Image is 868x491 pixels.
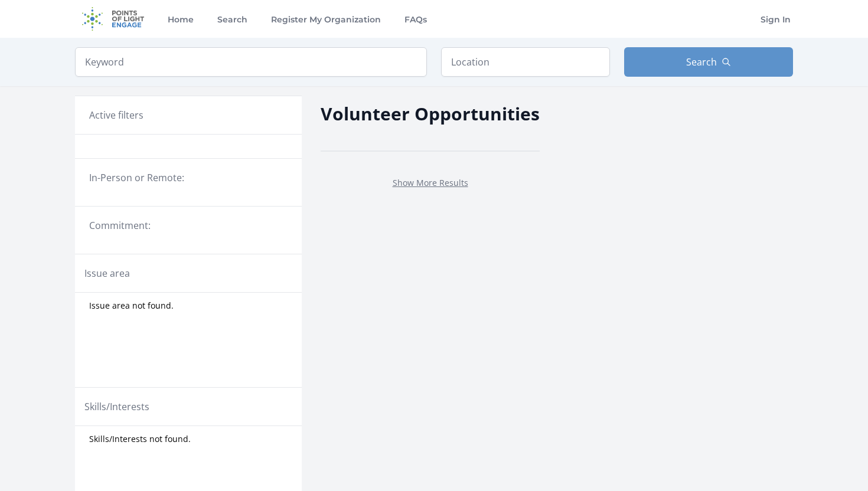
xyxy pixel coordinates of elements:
a: Show More Results [393,177,468,188]
legend: Commitment: [89,218,288,233]
legend: Skills/Interests [84,400,149,414]
span: Issue area not found. [89,300,174,312]
button: Search [624,47,793,77]
h3: Active filters [89,108,143,122]
input: Keyword [75,47,427,77]
h2: Volunteer Opportunities [321,100,540,127]
input: Location [441,47,610,77]
legend: Issue area [84,266,130,280]
legend: In-Person or Remote: [89,171,288,185]
span: Search [686,55,717,69]
span: Skills/Interests not found. [89,433,191,445]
